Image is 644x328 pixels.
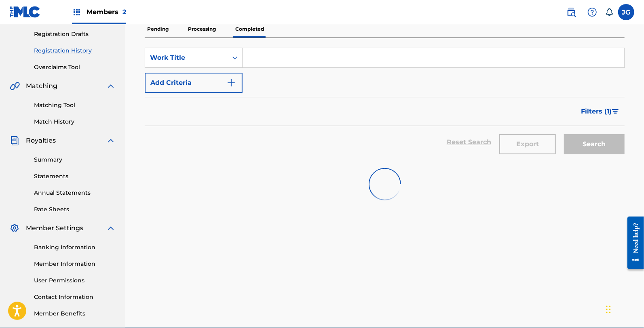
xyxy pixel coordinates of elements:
a: Contact Information [34,293,116,301]
a: Member Information [34,260,116,268]
img: Top Rightsholders [72,7,82,17]
a: Annual Statements [34,189,116,197]
div: Work Title [150,53,223,63]
img: search [566,7,576,17]
p: Completed [233,21,266,38]
span: Filters ( 1 ) [581,107,612,116]
a: Statements [34,172,116,181]
span: 2 [122,8,126,16]
div: Notifications [605,8,613,16]
span: Matching [26,81,57,91]
img: expand [106,136,116,145]
a: Overclaims Tool [34,63,116,71]
div: Help [584,4,600,20]
p: Processing [186,21,218,38]
a: Public Search [563,4,579,20]
iframe: Resource Center [621,210,644,275]
img: preloader [364,163,406,205]
a: Summary [34,156,116,164]
form: Search Form [145,48,625,158]
img: Royalties [10,136,19,145]
a: Matching Tool [34,101,116,109]
img: expand [106,223,116,233]
img: Matching [10,81,20,91]
div: Drag [606,297,611,322]
iframe: Chat Widget [604,289,644,328]
p: Pending [145,21,171,38]
a: Banking Information [34,243,116,252]
span: Member Settings [26,223,83,233]
img: help [587,7,597,17]
img: MLC Logo [10,6,41,18]
a: Match History [34,118,116,126]
img: Member Settings [10,223,19,233]
img: expand [106,81,116,91]
a: Registration History [34,46,116,55]
span: Royalties [26,136,56,145]
button: Filters (1) [576,101,625,122]
img: 9d2ae6d4665cec9f34b9.svg [226,78,236,88]
div: User Menu [618,4,634,20]
a: Registration Drafts [34,30,116,38]
a: Member Benefits [34,309,116,318]
button: Add Criteria [145,73,243,93]
a: User Permissions [34,276,116,285]
a: Rate Sheets [34,205,116,214]
span: Members [87,7,126,17]
img: filter [612,109,619,114]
